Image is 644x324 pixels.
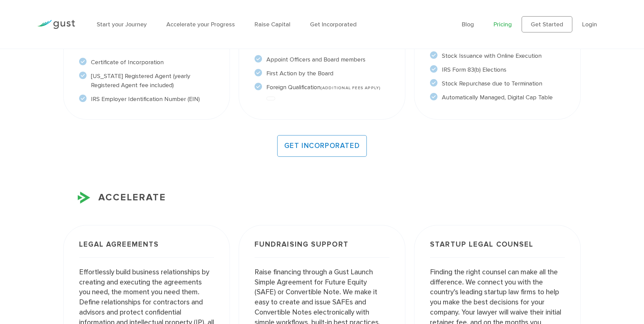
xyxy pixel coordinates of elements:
h3: Legal Agreements [79,241,214,258]
a: Pricing [494,21,512,28]
img: Accelerate Icon X2 [78,192,90,204]
li: Certificate of Incorporation [79,58,214,67]
a: Start your Journey [97,21,147,28]
a: Login [582,21,597,28]
a: Get Incorporated [310,21,357,28]
span: (ADDITIONAL FEES APPLY) [320,85,381,90]
li: Foreign Qualification [255,83,389,92]
img: Gust Logo [37,20,75,29]
li: First Action by the Board [255,69,389,78]
a: GET INCORPORATED [277,135,367,157]
a: Accelerate your Progress [166,21,235,28]
li: Automatically Managed, Digital Cap Table [430,93,565,102]
a: Raise Capital [255,21,290,28]
a: Get Started [522,16,572,32]
a: Blog [462,21,474,28]
li: IRS Form 83(b) Elections [430,65,565,74]
li: IRS Employer Identification Number (EIN) [79,95,214,104]
h3: Startup Legal Counsel [430,241,565,258]
li: Stock Repurchase due to Termination [430,79,565,88]
li: [US_STATE] Registered Agent (yearly Registered Agent fee included) [79,72,214,90]
h3: Fundraising Support [255,241,389,258]
li: Stock Issuance with Online Execution [430,51,565,60]
li: Appoint Officers and Board members [255,55,389,64]
h3: ACCELERATE [63,191,581,205]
